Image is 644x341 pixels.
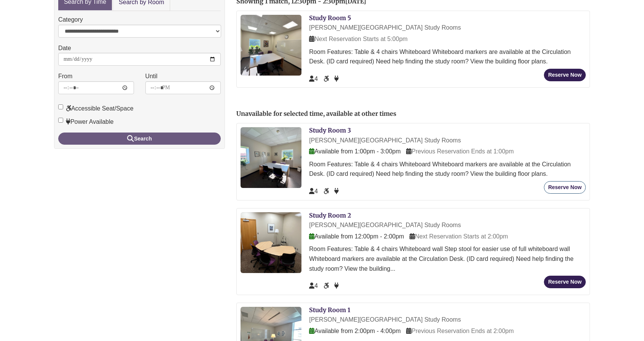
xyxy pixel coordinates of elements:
[410,233,508,240] span: Next Reservation Starts at 2:00pm
[309,244,586,273] div: Room Features: Table & 4 chairs Whiteboard wall Step stool for easier use of full whiteboard wall...
[241,127,301,188] img: Study Room 3
[309,136,586,145] div: [PERSON_NAME][GEOGRAPHIC_DATA] Study Rooms
[309,14,351,22] a: Study Room 5
[334,283,339,289] span: Power Available
[309,126,351,134] a: Study Room 3
[58,133,221,145] button: Search
[309,233,404,240] span: Available from 12:00pm - 2:00pm
[406,328,514,334] span: Previous Reservation Ends at 2:00pm
[544,181,586,194] button: Reserve Now
[58,104,63,109] input: Accessible Seat/Space
[58,117,114,127] label: Power Available
[309,76,318,82] span: The capacity of this space
[309,328,400,334] span: Available from 2:00pm - 4:00pm
[241,15,301,76] img: Study Room 5
[324,188,330,194] span: Accessible Seat/Space
[309,36,408,42] span: Next Reservation Starts at 5:00pm
[309,188,318,194] span: The capacity of this space
[236,111,590,117] h2: Unavailable for selected time, available at other times
[334,76,339,82] span: Power Available
[309,47,586,66] div: Room Features: Table & 4 chairs Whiteboard Whiteboard markers are available at the Circulation De...
[58,118,63,123] input: Power Available
[58,104,134,114] label: Accessible Seat/Space
[309,23,586,33] div: [PERSON_NAME][GEOGRAPHIC_DATA] Study Rooms
[324,76,330,82] span: Accessible Seat/Space
[58,71,72,81] label: From
[309,220,586,230] div: [PERSON_NAME][GEOGRAPHIC_DATA] Study Rooms
[309,148,400,155] span: Available from 1:00pm - 3:00pm
[145,71,158,81] label: Until
[334,188,339,194] span: Power Available
[544,276,586,288] button: Reserve Now
[309,159,586,179] div: Room Features: Table & 4 chairs Whiteboard Whiteboard markers are available at the Circulation De...
[324,283,330,289] span: Accessible Seat/Space
[58,15,83,25] label: Category
[58,43,71,53] label: Date
[309,315,586,325] div: [PERSON_NAME][GEOGRAPHIC_DATA] Study Rooms
[241,212,301,273] img: Study Room 2
[544,69,586,81] button: Reserve Now
[309,212,351,219] a: Study Room 2
[406,148,514,155] span: Previous Reservation Ends at 1:00pm
[309,283,318,289] span: The capacity of this space
[309,306,350,314] a: Study Room 1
